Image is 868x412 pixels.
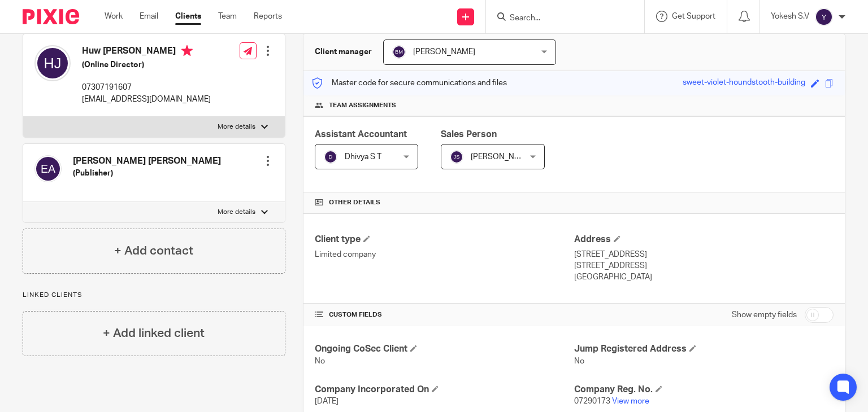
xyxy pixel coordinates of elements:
[315,310,574,319] h4: CUSTOM FIELDS
[73,155,221,167] h4: [PERSON_NAME] [PERSON_NAME]
[509,14,610,24] input: Search
[315,234,574,246] h4: Client type
[574,271,834,283] p: [GEOGRAPHIC_DATA]
[345,153,381,161] span: Dhivya S T
[82,45,211,59] h4: Huw [PERSON_NAME]
[413,48,475,56] span: [PERSON_NAME]
[82,59,211,71] h5: (Online Director)
[82,94,211,105] p: [EMAIL_ADDRESS][DOMAIN_NAME]
[82,82,211,93] p: 07307191607
[574,343,834,355] h4: Jump Registered Address
[612,397,649,405] a: View more
[23,291,285,300] p: Linked clients
[329,101,396,110] span: Team assignments
[140,11,158,22] a: Email
[574,234,834,246] h4: Address
[218,122,255,132] p: More details
[441,130,497,139] span: Sales Person
[73,168,221,179] h5: (Publisher)
[23,9,79,24] img: Pixie
[315,397,338,405] span: [DATE]
[218,11,237,22] a: Team
[218,208,255,217] p: More details
[329,198,380,207] span: Other details
[392,45,406,59] img: svg%3E
[34,45,71,81] img: svg%3E
[574,357,584,365] span: No
[574,249,834,260] p: [STREET_ADDRESS]
[471,153,533,161] span: [PERSON_NAME]
[254,11,282,22] a: Reports
[315,384,574,396] h4: Company Incorporated On
[105,11,123,22] a: Work
[815,8,833,26] img: svg%3E
[103,325,205,342] h4: + Add linked client
[732,309,797,321] label: Show empty fields
[315,46,372,58] h3: Client manager
[574,397,610,405] span: 07290173
[312,77,507,89] p: Master code for secure communications and files
[114,242,193,260] h4: + Add contact
[683,77,805,90] div: sweet-violet-houndstooth-building
[315,343,574,355] h4: Ongoing CoSec Client
[175,11,201,22] a: Clients
[34,155,62,182] img: svg%3E
[315,249,574,260] p: Limited company
[672,12,715,20] span: Get Support
[315,357,325,365] span: No
[450,150,463,164] img: svg%3E
[574,260,834,271] p: [STREET_ADDRESS]
[324,150,337,164] img: svg%3E
[315,130,407,139] span: Assistant Accountant
[771,11,809,22] p: Yokesh S.V
[574,384,834,396] h4: Company Reg. No.
[181,45,193,56] i: Primary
